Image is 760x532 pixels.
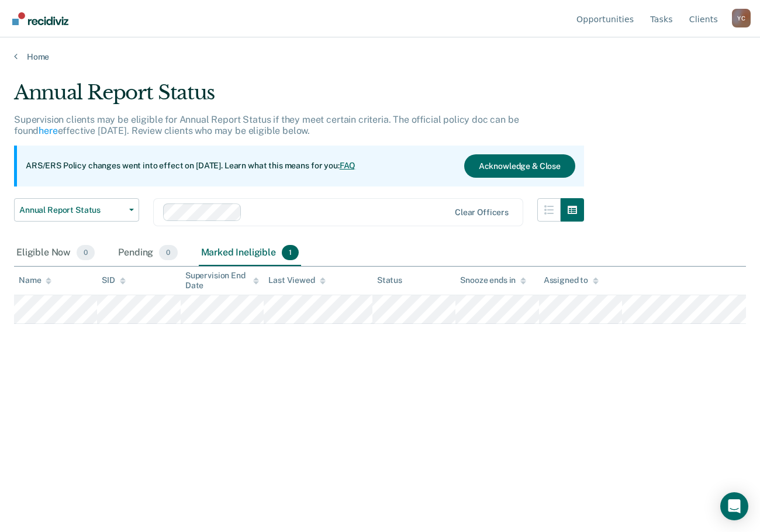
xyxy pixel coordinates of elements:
[340,161,356,170] a: FAQ
[14,51,746,62] a: Home
[26,160,355,172] p: ARS/ERS Policy changes went into effect on [DATE]. Learn what this means for you:
[39,125,57,136] a: here
[14,198,139,222] button: Annual Report Status
[185,271,259,291] div: Supervision End Date
[159,245,177,260] span: 0
[14,114,519,136] p: Supervision clients may be eligible for Annual Report Status if they meet certain criteria. The o...
[544,275,599,285] div: Assigned to
[102,275,126,285] div: SID
[116,240,179,266] div: Pending0
[77,245,95,260] span: 0
[14,240,97,266] div: Eligible Now0
[732,9,751,27] button: Profile dropdown button
[12,12,68,25] img: Recidiviz
[455,208,509,217] div: Clear officers
[460,275,526,285] div: Snooze ends in
[377,275,402,285] div: Status
[464,154,575,178] button: Acknowledge & Close
[199,240,302,266] div: Marked Ineligible1
[732,9,751,27] div: Y C
[720,492,748,520] div: Open Intercom Messenger
[19,205,125,215] span: Annual Report Status
[14,81,584,114] div: Annual Report Status
[282,245,299,260] span: 1
[19,275,51,285] div: Name
[268,275,325,285] div: Last Viewed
